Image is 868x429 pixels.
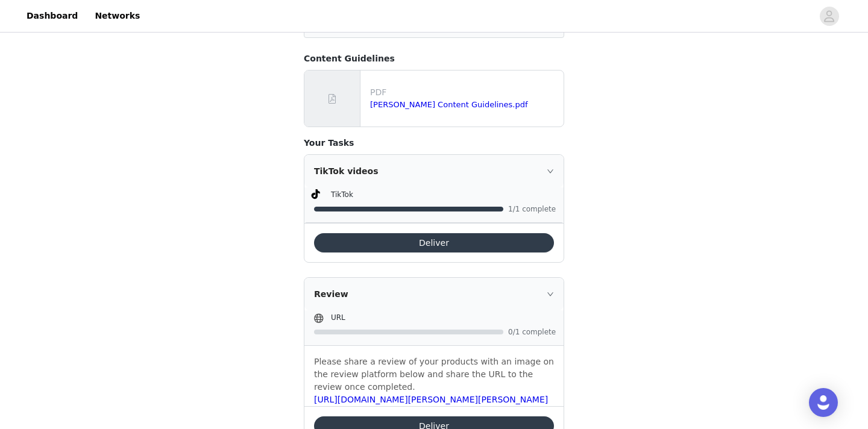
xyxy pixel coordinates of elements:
[314,233,554,252] button: Deliver
[823,7,835,26] div: avatar
[331,190,353,199] span: TikTok
[304,137,564,149] h4: Your Tasks
[508,328,556,336] span: 0/1 complete
[304,155,564,187] div: icon: rightTikTok videos
[87,2,147,30] a: Networks
[809,388,838,417] div: Open Intercom Messenger
[547,290,554,298] i: icon: right
[547,168,554,175] i: icon: right
[304,52,564,65] h4: Content Guidelines
[314,355,554,393] p: Please share a review of your products with an image on the review platform below and share the U...
[370,100,528,109] a: [PERSON_NAME] Content Guidelines.pdf
[304,278,564,310] div: icon: rightReview
[314,395,548,404] a: [URL][DOMAIN_NAME][PERSON_NAME][PERSON_NAME]
[508,205,556,213] span: 1/1 complete
[19,2,85,30] a: Dashboard
[331,313,345,322] span: URL
[370,86,559,99] p: PDF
